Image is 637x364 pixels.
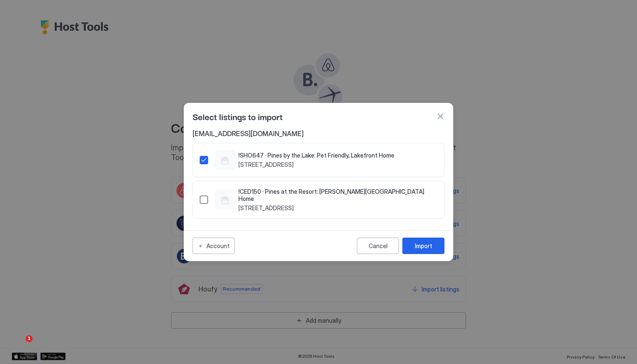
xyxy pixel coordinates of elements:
[200,150,437,170] div: 1364503
[8,335,29,356] iframe: Intercom live chat
[193,110,283,123] span: Select listings to import
[238,161,394,169] span: [STREET_ADDRESS]
[415,241,432,250] div: Import
[206,241,230,250] div: Account
[238,188,437,203] span: !CED150 · Pines at the Resort: [PERSON_NAME][GEOGRAPHIC_DATA] Home
[238,152,394,159] span: !SHO647 · Pines by the Lake: Pet Friendly, Lakefront Home
[193,238,235,254] button: Account
[357,238,399,254] button: Cancel
[26,335,32,342] span: 1
[402,238,444,254] button: Import
[369,242,388,249] div: Cancel
[200,188,437,212] div: 876856458731277636
[193,129,444,138] span: [EMAIL_ADDRESS][DOMAIN_NAME]
[238,204,437,212] span: [STREET_ADDRESS]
